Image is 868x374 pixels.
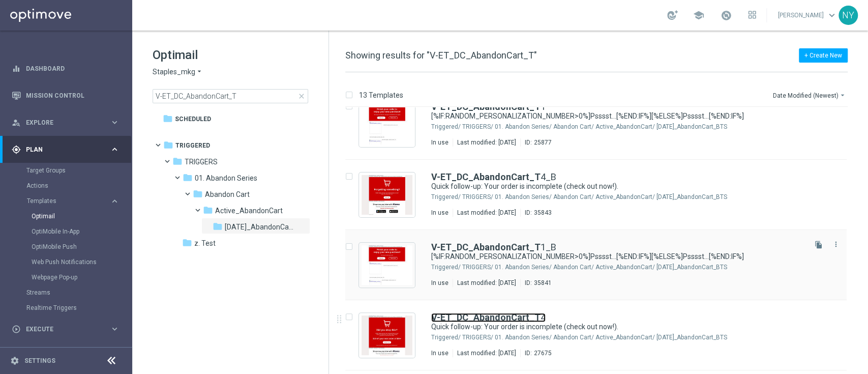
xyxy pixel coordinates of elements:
[11,119,120,127] div: person_search Explore keyboard_arrow_right
[431,279,448,287] div: In use
[520,279,552,287] div: ID:
[225,222,294,232] span: 06.28.23_AbandonCart_BTS
[153,89,308,103] input: Search Template
[453,209,520,217] div: Last modified: [DATE]
[431,252,781,262] a: [%IF:RANDOM_PERSONALIZATION_NUMBER>0%]Psssst...[%END:IF%][%ELSE%]Psssst...[%END:IF%]
[153,47,308,63] h1: Optimail
[110,196,119,206] i: keyboard_arrow_right
[153,67,203,77] button: Staples_mkg arrow_drop_down
[11,325,120,333] div: play_circle_outline Execute keyboard_arrow_right
[26,289,106,297] a: Streams
[431,313,546,322] a: V-ET_DC_AbandonCart_T4
[24,358,55,364] a: Settings
[195,174,257,183] span: 01. Abandon Series
[163,140,173,150] i: folder
[172,156,183,166] i: folder
[203,205,213,215] i: folder
[431,172,556,182] a: V-ET_DC_AbandonCart_T4_B
[431,349,448,357] div: In use
[431,123,461,131] div: Triggered/
[11,65,120,73] button: equalizer Dashboard
[193,189,203,199] i: folder
[772,89,848,101] button: Date Modified (Newest)arrow_drop_down
[362,105,412,145] img: 25877.jpeg
[26,182,106,190] a: Actions
[462,263,804,271] div: Triggered/TRIGGERS/01. Abandon Series/Abandon Cart/Active_AbandonCart/06.28.23_AbandonCart_BTS
[26,147,110,153] span: Plan
[832,240,840,248] i: more_vert
[26,193,131,285] div: Templates
[431,322,804,332] div: Quick follow-up: Your order is incomplete (check out now!).
[534,209,552,217] div: 35843
[462,193,804,201] div: Triggered/TRIGGERS/01. Abandon Series/Abandon Cart/Active_AbandonCart/06.28.23_AbandonCart_BTS
[32,273,106,281] a: Webpage Pop-up
[777,8,839,23] a: [PERSON_NAME]keyboard_arrow_down
[431,333,461,341] div: Triggered/
[194,239,216,248] span: z. Test
[520,349,552,357] div: ID:
[335,300,866,370] div: Press SPACE to select this row.
[297,92,306,100] span: close
[362,245,412,285] img: 35841.jpeg
[826,10,837,21] span: keyboard_arrow_down
[839,91,847,99] i: arrow_drop_down
[10,356,19,365] i: settings
[12,145,110,154] div: Plan
[831,238,841,250] button: more_vert
[32,224,131,239] div: OptiMobile In-App
[26,300,131,315] div: Realtime Triggers
[345,50,537,61] span: Showing results for "V-ET_DC_AbandonCart_T"
[32,254,131,270] div: Web Push Notifications
[26,163,131,178] div: Target Groups
[32,239,131,254] div: OptiMobile Push
[431,209,448,217] div: In use
[812,238,825,251] button: file_copy
[32,209,131,224] div: Optimail
[26,326,110,332] span: Execute
[335,90,866,160] div: Press SPACE to select this row.
[431,263,461,271] div: Triggered/
[27,198,110,204] div: Templates
[534,138,552,147] div: 25877
[32,212,106,220] a: Optimail
[520,138,552,147] div: ID:
[431,182,804,191] div: Quick follow-up: Your order is incomplete (check out now!).
[11,146,120,154] button: gps_fixed Plan keyboard_arrow_right
[195,67,203,77] i: arrow_drop_down
[27,198,100,204] span: Templates
[12,325,110,334] div: Execute
[26,197,120,205] button: Templates keyboard_arrow_right
[12,55,119,82] div: Dashboard
[520,209,552,217] div: ID:
[453,279,520,287] div: Last modified: [DATE]
[32,270,131,285] div: Webpage Pop-up
[335,160,866,230] div: Press SPACE to select this row.
[11,92,120,100] button: Mission Control
[362,175,412,215] img: 35843.jpeg
[431,242,541,252] b: V-ET_DC_AbandonCart_T
[110,324,119,334] i: keyboard_arrow_right
[431,193,461,201] div: Triggered/
[26,166,106,175] a: Target Groups
[12,325,21,334] i: play_circle_outline
[799,48,848,63] button: + Create New
[534,279,552,287] div: 35841
[110,118,119,127] i: keyboard_arrow_right
[12,145,21,154] i: gps_fixed
[12,82,119,109] div: Mission Control
[153,67,195,77] span: Staples_mkg
[32,227,106,236] a: OptiMobile In-App
[335,230,866,300] div: Press SPACE to select this row.
[431,171,541,182] b: V-ET_DC_AbandonCart_T
[362,315,412,355] img: 27675.jpeg
[26,304,106,312] a: Realtime Triggers
[175,141,210,150] span: Triggered
[182,238,192,248] i: folder
[431,322,781,332] a: Quick follow-up: Your order is incomplete (check out now!).
[453,138,520,147] div: Last modified: [DATE]
[815,241,823,249] i: file_copy
[163,113,173,124] i: folder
